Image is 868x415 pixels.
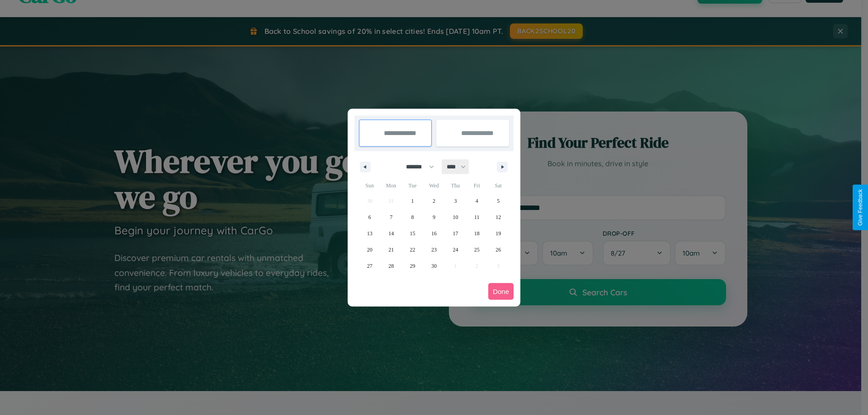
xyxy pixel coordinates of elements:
[411,209,414,225] span: 8
[466,193,487,209] button: 4
[380,209,401,225] button: 7
[488,283,514,300] button: Done
[402,242,423,258] button: 22
[495,225,501,242] span: 19
[445,193,466,209] button: 3
[402,225,423,242] button: 15
[453,225,458,242] span: 17
[359,225,380,242] button: 13
[433,209,435,225] span: 9
[495,209,501,225] span: 12
[488,225,509,242] button: 19
[445,225,466,242] button: 17
[857,189,863,226] div: Give Feedback
[474,209,480,225] span: 11
[466,225,487,242] button: 18
[488,193,509,209] button: 5
[466,178,487,193] span: Fri
[423,258,444,274] button: 30
[380,225,401,242] button: 14
[388,225,394,242] span: 14
[453,209,458,225] span: 10
[488,209,509,225] button: 12
[445,209,466,225] button: 10
[474,225,480,242] span: 18
[359,178,380,193] span: Sun
[445,242,466,258] button: 24
[388,258,394,274] span: 28
[402,178,423,193] span: Tue
[402,209,423,225] button: 8
[359,242,380,258] button: 20
[474,242,480,258] span: 25
[423,209,444,225] button: 9
[367,242,373,258] span: 20
[431,242,437,258] span: 23
[488,178,509,193] span: Sat
[423,193,444,209] button: 2
[431,258,437,274] span: 30
[359,209,380,225] button: 6
[454,193,457,209] span: 3
[359,258,380,274] button: 27
[431,225,437,242] span: 16
[380,242,401,258] button: 21
[368,209,371,225] span: 6
[423,242,444,258] button: 23
[476,193,478,209] span: 4
[410,258,415,274] span: 29
[390,209,392,225] span: 7
[466,209,487,225] button: 11
[423,178,444,193] span: Wed
[495,242,501,258] span: 26
[402,193,423,209] button: 1
[367,225,373,242] span: 13
[388,242,394,258] span: 21
[488,242,509,258] button: 26
[445,178,466,193] span: Thu
[411,193,414,209] span: 1
[410,242,415,258] span: 22
[380,178,401,193] span: Mon
[380,258,401,274] button: 28
[423,225,444,242] button: 16
[497,193,500,209] span: 5
[453,242,458,258] span: 24
[410,225,415,242] span: 15
[367,258,373,274] span: 27
[433,193,435,209] span: 2
[466,242,487,258] button: 25
[402,258,423,274] button: 29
